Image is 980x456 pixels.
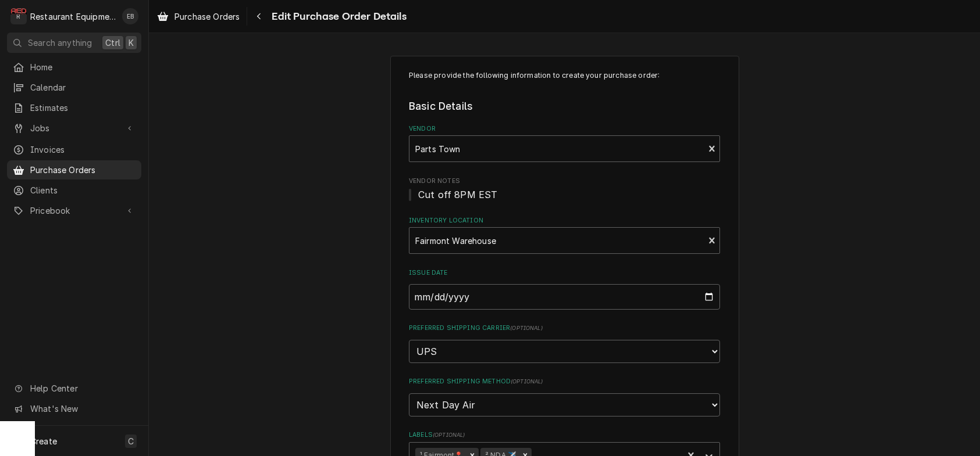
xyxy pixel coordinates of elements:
[409,124,720,134] label: Vendor
[409,430,720,440] label: Labels
[10,8,27,24] div: Restaurant Equipment Diagnostics's Avatar
[409,216,720,225] label: Inventory Location
[7,140,141,159] a: Invoices
[7,98,141,117] a: Estimates
[7,119,141,138] a: Go to Jobs
[409,188,720,202] span: Vendor Notes
[268,9,406,24] span: Edit Purchase Order Details
[30,122,118,134] span: Jobs
[30,184,136,196] span: Clients
[174,10,240,23] span: Purchase Orders
[128,435,134,447] span: C
[30,10,116,23] div: Restaurant Equipment Diagnostics
[30,81,136,94] span: Calendar
[10,8,27,24] div: R
[409,216,720,254] div: Inventory Location
[409,268,720,310] div: Issue Date
[129,37,134,49] span: K
[152,7,244,26] a: Purchase Orders
[122,8,138,24] div: EB
[409,99,720,114] legend: Basic Details
[409,177,720,186] span: Vendor Notes
[250,7,268,26] button: Navigate back
[7,379,141,398] a: Go to Help Center
[7,201,141,220] a: Go to Pricebook
[409,377,720,416] div: Preferred Shipping Method
[409,268,720,278] label: Issue Date
[409,377,720,386] label: Preferred Shipping Method
[409,124,720,162] div: Vendor
[7,399,141,418] a: Go to What's New
[30,143,136,156] span: Invoices
[409,324,720,362] div: Preferred Shipping Carrier
[30,382,134,394] span: Help Center
[409,70,720,81] p: Please provide the following information to create your purchase order:
[122,8,138,24] div: Emily Bird's Avatar
[30,102,136,114] span: Estimates
[7,78,141,97] a: Calendar
[30,164,136,176] span: Purchase Orders
[433,432,465,438] span: ( optional )
[510,325,543,331] span: ( optional )
[511,378,543,385] span: ( optional )
[7,33,141,53] button: Search anythingCtrlK
[105,37,120,49] span: Ctrl
[30,403,134,415] span: What's New
[418,189,497,200] span: Cut off 8PM EST
[30,61,136,73] span: Home
[30,436,57,446] span: Create
[409,177,720,202] div: Vendor Notes
[409,284,720,310] input: yyyy-mm-dd
[7,58,141,77] a: Home
[7,181,141,200] a: Clients
[30,204,118,217] span: Pricebook
[409,324,720,333] label: Preferred Shipping Carrier
[7,160,141,179] a: Purchase Orders
[28,37,92,49] span: Search anything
